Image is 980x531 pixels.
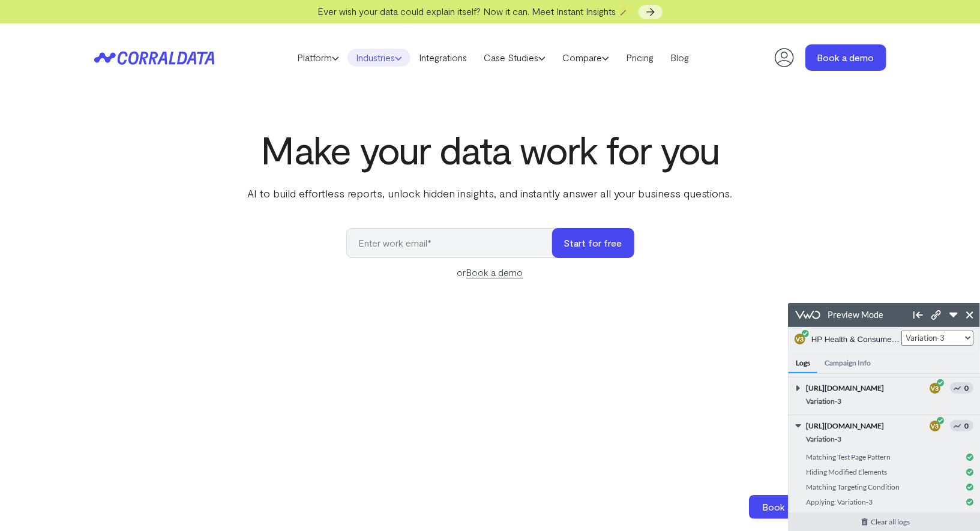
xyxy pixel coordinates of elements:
a: Book a demo [466,266,523,278]
div: Hiding Modified Elements [18,161,185,176]
a: Blog [662,49,697,67]
div: V [142,80,152,91]
button: HP Health & Consumer Brand Positioning Test (ID: 57) [23,26,113,47]
a: Compare [554,49,618,67]
a: Pricing [618,49,662,67]
input: Enter work email* [346,228,564,258]
a: Integrations [410,49,475,67]
span: Ever wish your data could explain itself? Now it can. Meet Instant Insights 🪄 [317,5,630,17]
button: Start for free [552,228,634,258]
h4: Logs [1,48,29,70]
div: Applying: Variation-3 [18,191,185,206]
div: Matching Targeting Condition [18,176,185,191]
p: AI to build effortless reports, unlock hidden insights, and instantly answer all your business qu... [245,185,735,201]
h1: Make your data work for you [245,128,735,171]
span: 3 [148,82,151,89]
div: or [346,265,634,280]
span: [URL][DOMAIN_NAME] [18,118,126,128]
span: 0 [162,79,185,91]
a: Case Studies [475,49,554,67]
a: Industries [347,49,410,67]
h4: Campaign Info [29,48,90,70]
span: [URL][DOMAIN_NAME] [18,80,126,91]
span: 0 [162,117,185,128]
span: 3 [148,119,151,127]
div: Variation-3 [18,128,185,143]
a: Platform [289,49,347,67]
div: Matching Test Page Pattern [18,146,185,161]
div: Variation-3 [18,91,185,106]
span: Book a demo [763,501,820,512]
div: V [142,118,152,128]
a: Book a demo [805,44,886,71]
a: Book a demo [749,495,833,519]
